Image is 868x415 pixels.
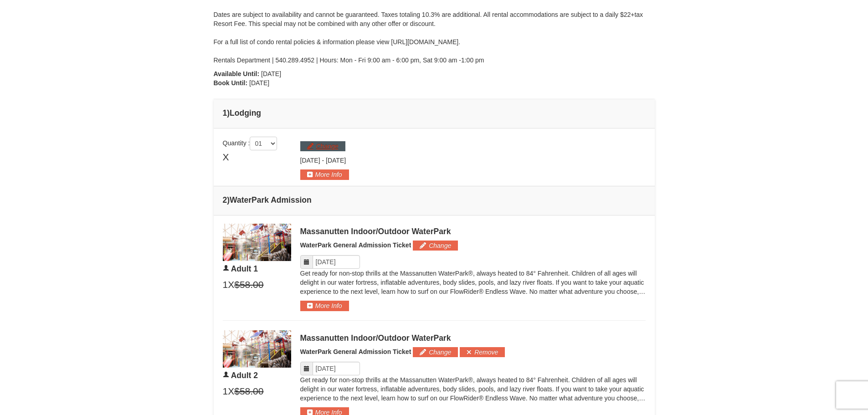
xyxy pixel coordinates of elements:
[223,139,277,147] span: Quantity :
[228,384,234,398] span: X
[223,278,228,292] span: 1
[261,70,281,77] span: [DATE]
[228,278,234,292] span: X
[300,141,345,151] button: Change
[223,330,291,368] img: 6619917-1403-22d2226d.jpg
[300,375,646,403] p: Get ready for non-stop thrills at the Massanutten WaterPark®, always heated to 84° Fahrenheit. Ch...
[300,227,646,236] div: Massanutten Indoor/Outdoor WaterPark
[300,301,349,311] button: More Info
[300,241,411,249] span: WaterPark General Admission Ticket
[234,278,263,292] span: $58.00
[234,384,263,398] span: $58.00
[322,157,324,164] span: -
[460,347,505,357] button: Remove
[214,70,260,77] strong: Available Until:
[300,169,349,179] button: More Info
[300,333,646,343] div: Massanutten Indoor/Outdoor WaterPark
[413,347,458,357] button: Change
[231,264,258,273] span: Adult 1
[300,348,411,355] span: WaterPark General Admission Ticket
[227,108,230,118] span: )
[223,224,291,261] img: 6619917-1403-22d2226d.jpg
[223,384,228,398] span: 1
[214,79,248,87] strong: Book Until:
[300,157,320,164] span: [DATE]
[223,195,646,205] h4: 2 WaterPark Admission
[227,195,230,205] span: )
[413,241,458,251] button: Change
[249,79,269,87] span: [DATE]
[223,108,646,118] h4: 1 Lodging
[326,157,346,164] span: [DATE]
[300,269,646,296] p: Get ready for non-stop thrills at the Massanutten WaterPark®, always heated to 84° Fahrenheit. Ch...
[223,150,229,164] span: X
[231,371,258,380] span: Adult 2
